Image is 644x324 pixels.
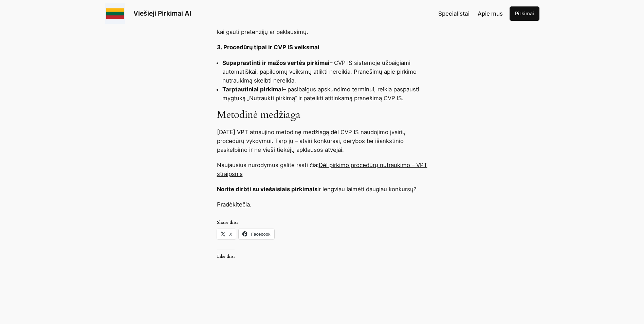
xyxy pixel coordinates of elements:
p: ir lengviau laimėti daugiau konkursų? [217,185,427,194]
p: Naujausius nurodymus galite rasti čia: [217,161,427,178]
p: Pradėkite . [217,200,427,209]
span: X [229,232,232,237]
a: Pirkimai [510,6,539,21]
strong: Tarptautiniai pirkimai [222,86,283,93]
a: Viešieji Pirkimai AI [133,9,191,17]
h3: Metodinė medžiaga [217,109,427,121]
li: – CVP IS sistemoje užbaigiami automatiškai, papildomų veiksmų atlikti nereikia. Pranešimų apie pi... [222,58,427,85]
img: Viešieji pirkimai logo [105,3,125,24]
a: Specialistai [438,9,470,18]
nav: Navigation [438,9,503,18]
h3: Share this: [217,216,238,225]
p: [DATE] VPT atnaujino metodinę medžiagą dėl CVP IS naudojimo įvairių procedūrų vykdymui. Tarp jų –... [217,128,427,154]
strong: Supaprastinti ir mažos vertės pirkimai [222,59,330,66]
span: Apie mus [478,10,503,17]
a: Dėl pirkimo procedūrų nutraukimo – VPT straipsnis [217,162,427,177]
a: Apie mus [478,9,503,18]
span: Facebook [251,232,270,237]
li: – pasibaigus apskundimo terminui, reikia paspausti mygtuką „Nutraukti pirkimą“ ir pateikti atitin... [222,85,427,103]
span: Specialistai [438,10,470,17]
a: čia [242,201,250,208]
iframe: Like or Reblog [217,263,427,282]
h3: Like this: [217,250,235,259]
strong: 3. Procedūrų tipai ir CVP IS veiksmai [217,44,319,51]
a: X [217,229,236,239]
strong: Norite dirbti su viešaisiais pirkimais [217,186,317,193]
a: Facebook [239,229,274,239]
